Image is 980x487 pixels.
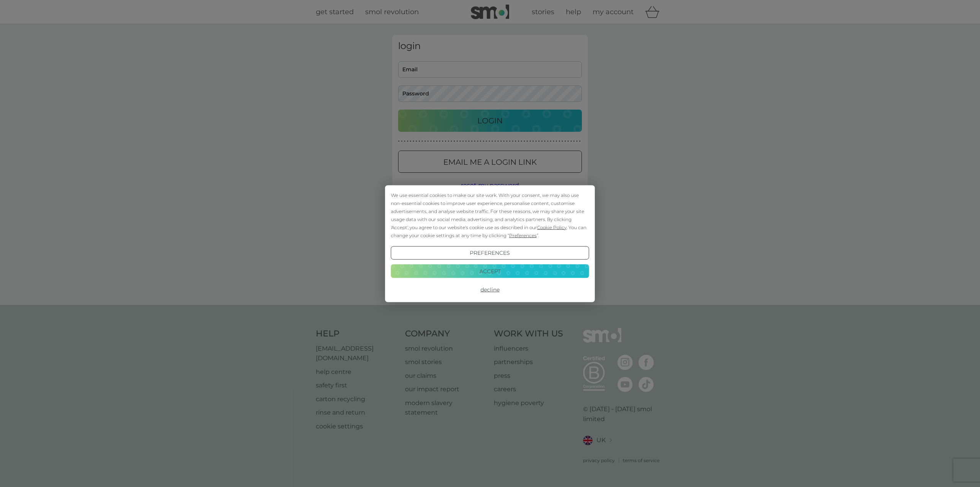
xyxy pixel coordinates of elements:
div: We use essential cookies to make our site work. With your consent, we may also use non-essential ... [391,191,589,239]
span: Cookie Policy [537,224,567,230]
button: Decline [391,283,589,297]
button: Preferences [391,246,589,260]
span: Preferences [509,232,537,238]
div: Cookie Consent Prompt [385,185,595,302]
button: Accept [391,264,589,278]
